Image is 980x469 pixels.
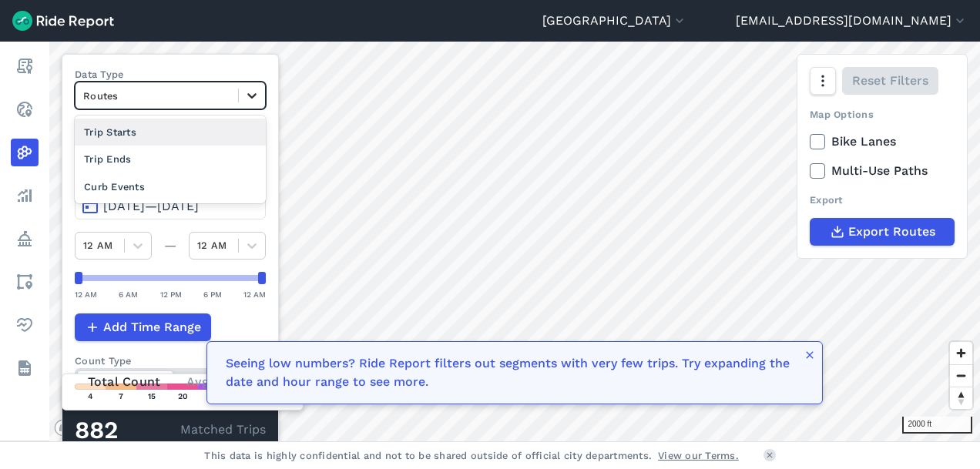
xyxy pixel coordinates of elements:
div: Map Options [810,107,955,122]
div: 12 PM [160,287,182,301]
img: Ride Report [12,11,114,31]
button: [DATE]—[DATE] [75,192,266,219]
div: Curb Events [75,173,266,200]
a: Heatmaps [11,139,39,166]
div: 12 AM [75,287,97,301]
div: — [152,236,189,255]
div: 6 PM [203,287,222,301]
button: Zoom out [950,364,972,387]
a: Analyze [11,182,39,209]
div: 6 AM [119,287,138,301]
label: Data Type [75,67,266,82]
button: [GEOGRAPHIC_DATA] [542,12,687,30]
a: Datasets [11,354,39,382]
button: Reset Filters [842,67,938,95]
button: Reset bearing to north [950,387,972,409]
span: Add Time Range [103,318,201,337]
div: 2000 ft [902,417,972,434]
div: Matched Trips [62,408,278,451]
a: Health [11,311,39,339]
div: 12 AM [243,287,266,301]
label: Multi-Use Paths [810,162,955,180]
a: Policy [11,225,39,253]
div: Count Type [75,353,266,368]
div: 882 [75,420,180,441]
a: View our Terms. [658,448,739,463]
button: Export Routes [810,218,955,246]
div: Export [810,193,955,207]
label: Bike Lanes [810,132,955,151]
span: Reset Filters [852,72,928,90]
div: Trip Starts [75,119,266,146]
a: Areas [11,268,39,296]
div: Trip Ends [75,146,266,173]
button: Zoom in [950,342,972,364]
button: [EMAIL_ADDRESS][DOMAIN_NAME] [736,12,968,30]
button: Add Time Range [75,313,211,341]
a: Realtime [11,95,39,123]
a: Report [11,52,39,80]
span: [DATE]—[DATE] [103,199,199,213]
a: Mapbox logo [54,419,122,437]
span: Export Routes [848,223,935,241]
canvas: Map [49,42,980,441]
